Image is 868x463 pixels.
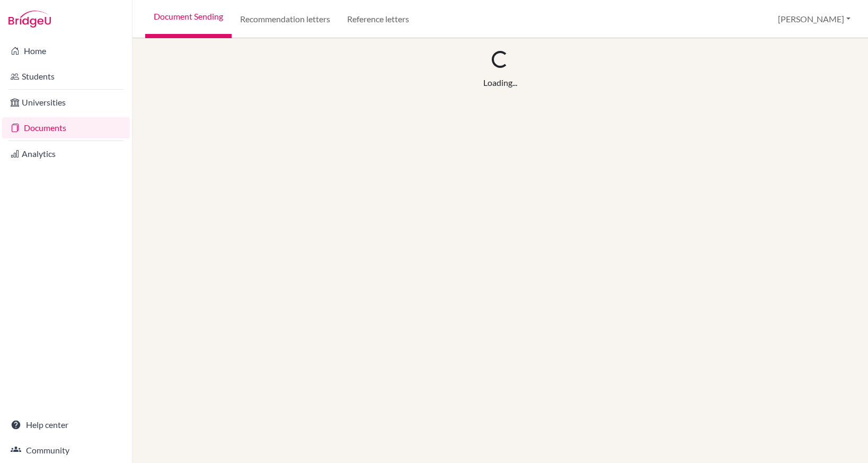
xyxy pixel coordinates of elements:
[2,440,130,461] a: Community
[8,11,51,28] img: Bridge-U
[2,66,130,87] a: Students
[483,76,517,89] div: Loading...
[773,9,855,29] button: [PERSON_NAME]
[2,117,130,138] a: Documents
[2,92,130,113] a: Universities
[2,143,130,164] a: Analytics
[2,40,130,62] a: Home
[2,414,130,435] a: Help center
